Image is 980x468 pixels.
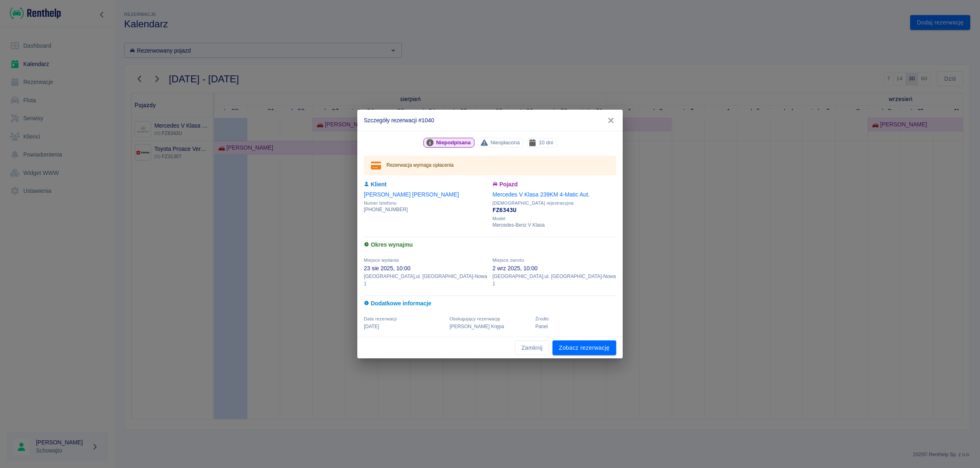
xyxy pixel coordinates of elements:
p: [GEOGRAPHIC_DATA] , ul. [GEOGRAPHIC_DATA]-Nowa 1 [364,273,488,287]
p: [DATE] [364,323,445,330]
h2: Szczegóły rezerwacji #1040 [357,110,623,131]
h6: Dodatkowe informacje [364,299,616,308]
span: Miejsce wydania [364,258,399,263]
h6: Klient [364,180,488,189]
span: Data rezerwacji [364,316,397,321]
p: Panel [535,323,616,330]
div: Rezerwacja wymaga opłacenia [387,158,454,173]
p: Mercedes-Benz V Klasa [492,221,616,229]
p: [PERSON_NAME] Krępa [450,323,530,330]
span: 10 dni [535,138,556,147]
h6: Okres wynajmu [364,241,616,249]
p: FZ6343U [492,206,616,214]
span: Model [492,216,616,221]
p: [GEOGRAPHIC_DATA] , ul. [GEOGRAPHIC_DATA]-Nowa 1 [492,273,616,287]
span: Żrodło [535,316,549,321]
span: Obsługujący rezerwację [450,316,500,321]
span: Numer telefonu [364,201,488,206]
span: Niepodpisana [433,138,474,147]
h6: Pojazd [492,180,616,189]
a: [PERSON_NAME] [PERSON_NAME] [364,191,459,198]
p: 2 wrz 2025, 10:00 [492,264,616,273]
button: Zamknij [515,340,549,355]
a: Zobacz rezerwację [552,340,616,355]
span: Miejsce zwrotu [492,258,524,263]
p: 23 sie 2025, 10:00 [364,264,488,273]
span: [DEMOGRAPHIC_DATA] rejestracyjna [492,201,616,206]
a: Mercedes V Klasa 239KM 4-Matic Aut. [492,191,590,198]
p: [PHONE_NUMBER] [364,206,488,213]
span: Nieopłacona [487,138,523,147]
